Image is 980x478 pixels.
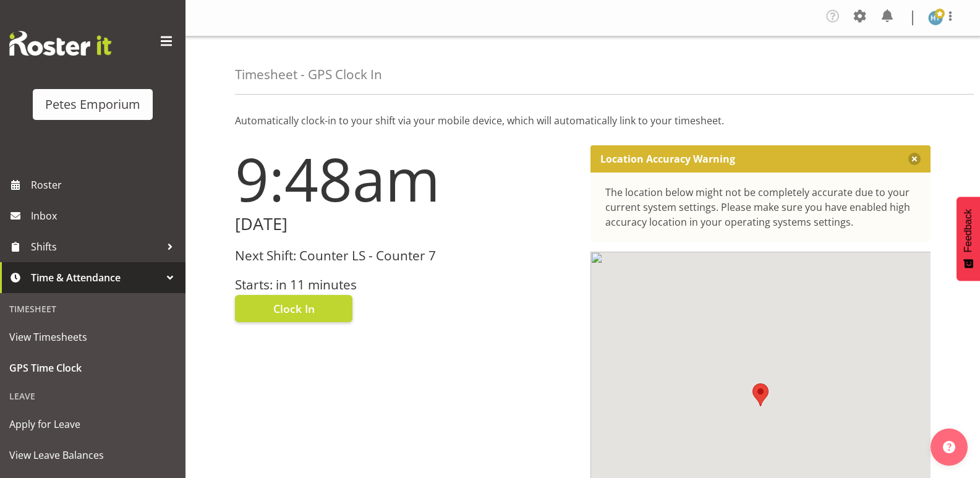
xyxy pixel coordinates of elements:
a: View Leave Balances [3,440,182,471]
h3: Next Shift: Counter LS - Counter 7 [235,249,576,263]
div: Timesheet [3,296,182,322]
h3: Starts: in 11 minutes [235,278,576,292]
div: The location below might not be completely accurate due to your current system settings. Please m... [605,185,916,229]
img: helena-tomlin701.jpg [928,11,943,25]
a: View Timesheets [3,322,182,352]
span: Shifts [31,237,161,256]
p: Location Accuracy Warning [600,153,735,165]
p: Automatically clock-in to your shift via your mobile device, which will automatically link to you... [235,113,931,128]
button: Close message [908,153,921,165]
span: Apply for Leave [9,415,176,433]
h2: [DATE] [235,215,576,234]
button: Feedback - Show survey [957,197,980,281]
span: View Timesheets [9,328,176,346]
span: Feedback [963,209,974,252]
span: Time & Attendance [31,268,161,287]
button: Clock In [235,295,352,322]
div: Petes Emporium [45,95,140,114]
span: Roster [31,176,179,194]
span: View Leave Balances [9,446,176,464]
div: Leave [3,383,182,409]
span: Clock In [273,301,315,317]
img: help-xxl-2.png [943,441,955,453]
h1: 9:48am [235,145,576,212]
span: Inbox [31,207,179,225]
h4: Timesheet - GPS Clock In [235,67,382,82]
a: Apply for Leave [3,409,182,440]
span: GPS Time Clock [9,359,176,377]
img: Rosterit website logo [9,31,111,56]
a: GPS Time Clock [3,352,182,383]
